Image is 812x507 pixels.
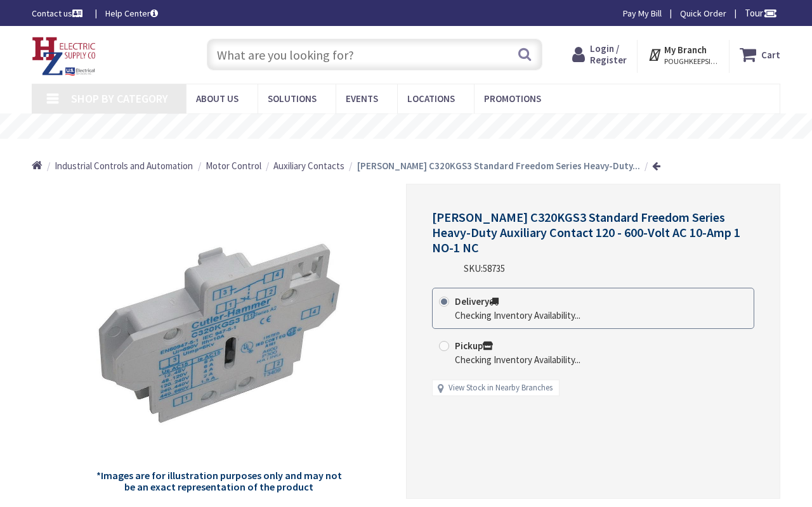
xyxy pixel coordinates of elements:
span: Promotions [484,93,541,105]
strong: Delivery [455,295,499,307]
span: Industrial Controls and Automation [55,160,193,172]
strong: Pickup [455,340,493,352]
span: Tour [745,7,777,19]
a: Help Center [105,7,158,20]
a: Motor Control [206,159,261,172]
span: Motor Control [206,160,261,172]
span: [PERSON_NAME] C320KGS3 Standard Freedom Series Heavy-Duty Auxiliary Contact 120 - 600-Volt AC 10-... [432,209,740,255]
span: Solutions [268,93,317,105]
span: 58735 [483,262,505,274]
input: What are you looking for? [207,39,542,70]
span: Locations [407,93,455,105]
a: Cart [740,43,780,66]
div: My Branch POUGHKEEPSIE, [GEOGRAPHIC_DATA] [648,43,718,66]
a: Contact us [32,7,85,20]
img: HZ Electric Supply [32,37,96,76]
rs-layer: Free Same Day Pickup at 8 Locations [304,120,530,134]
span: About Us [196,93,239,105]
a: Auxiliary Contacts [273,159,344,172]
img: Eaton C320KGS3 Standard Freedom Series Heavy-Duty Auxiliary Contact 120 - 600-Volt AC 10-Amp 1 NO... [92,206,346,460]
span: Events [346,93,378,105]
a: Quick Order [680,7,726,20]
div: SKU: [464,262,505,275]
div: Checking Inventory Availability... [455,353,580,366]
h5: *Images are for illustration purposes only and may not be an exact representation of the product [91,470,346,492]
strong: Cart [761,43,780,66]
a: Login / Register [572,43,627,66]
a: Industrial Controls and Automation [55,159,193,172]
div: Checking Inventory Availability... [455,309,580,322]
span: POUGHKEEPSIE, [GEOGRAPHIC_DATA] [664,56,718,67]
a: View Stock in Nearby Branches [449,382,553,394]
span: Shop By Category [71,91,168,106]
span: Auxiliary Contacts [273,160,344,172]
span: Login / Register [590,42,627,66]
a: Pay My Bill [623,7,662,20]
strong: [PERSON_NAME] C320KGS3 Standard Freedom Series Heavy-Duty... [357,160,640,172]
strong: My Branch [664,44,707,56]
